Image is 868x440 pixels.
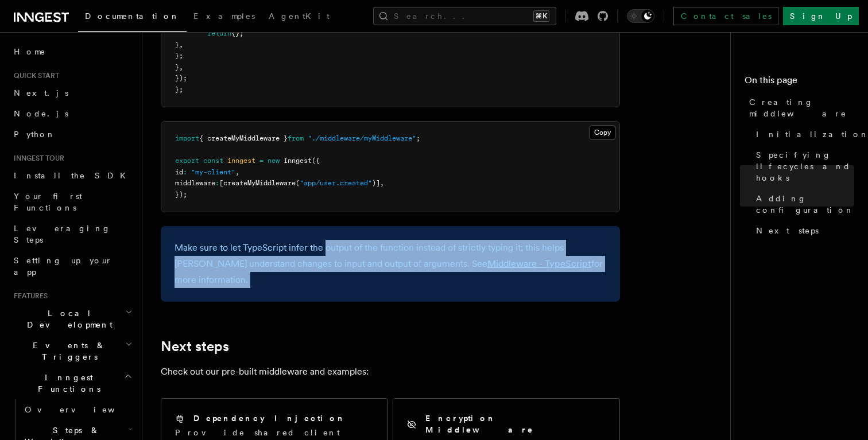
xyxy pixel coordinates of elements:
[749,96,854,119] span: Creating middleware
[78,3,187,32] a: Documentation
[175,85,183,94] span: };
[373,7,556,25] button: Search...⌘K
[175,190,187,198] span: });
[14,88,68,98] span: Next.js
[14,256,113,277] span: Setting up your app
[85,11,180,21] span: Documentation
[9,71,59,80] span: Quick start
[193,11,255,21] span: Examples
[751,145,854,188] a: Specifying lifecycles and hooks
[9,303,135,335] button: Local Development
[20,399,135,420] a: Overview
[284,157,312,165] span: Inngest
[175,134,199,142] span: import
[9,186,135,218] a: Your first Functions
[175,240,606,288] p: Make sure to let TypeScript infer the output of the function instead of strictly typing it; this ...
[756,149,854,184] span: Specifying lifecycles and hooks
[175,168,183,176] span: id
[9,83,135,103] a: Next.js
[9,165,135,186] a: Install the SDK
[380,179,384,187] span: ,
[161,338,229,355] a: Next steps
[9,340,125,363] span: Events & Triggers
[751,124,854,145] a: Initialization
[207,29,231,37] span: return
[215,179,219,187] span: :
[203,157,223,165] span: const
[14,171,133,180] span: Install the SDK
[219,179,223,187] span: [
[9,335,135,367] button: Events & Triggers
[199,134,288,142] span: { createMyMiddleware }
[9,372,124,395] span: Inngest Functions
[745,92,854,124] a: Creating middleware
[231,29,243,37] span: {};
[9,250,135,282] a: Setting up your app
[589,125,616,140] button: Copy
[193,412,346,424] h2: Dependency Injection
[25,405,143,414] span: Overview
[751,188,854,220] a: Adding configuration
[268,157,280,165] span: new
[9,154,64,163] span: Inngest tour
[259,157,263,165] span: =
[756,193,854,216] span: Adding configuration
[745,73,854,92] h4: On this page
[9,41,135,62] a: Home
[9,103,135,124] a: Node.js
[187,3,262,31] a: Examples
[269,11,330,21] span: AgentKit
[416,134,420,142] span: ;
[425,412,606,435] h2: Encryption Middleware
[223,179,296,187] span: createMyMiddleware
[175,63,179,71] span: }
[175,41,179,49] span: }
[175,52,183,60] span: };
[175,74,187,82] span: });
[9,291,48,301] span: Features
[756,225,819,236] span: Next steps
[9,124,135,145] a: Python
[161,364,620,380] p: Check out our pre-built middleware and examples:
[9,218,135,250] a: Leveraging Steps
[751,220,854,241] a: Next steps
[300,179,372,187] span: "app/user.created"
[372,179,380,187] span: )]
[227,157,255,165] span: inngest
[14,130,56,139] span: Python
[308,134,416,142] span: "./middleware/myMiddleware"
[296,179,300,187] span: (
[533,10,549,22] kbd: ⌘K
[673,7,778,25] a: Contact sales
[183,168,187,176] span: :
[175,157,199,165] span: export
[312,157,320,165] span: ({
[487,258,591,269] a: Middleware - TypeScript
[288,134,304,142] span: from
[14,46,46,57] span: Home
[14,192,82,212] span: Your first Functions
[262,3,336,31] a: AgentKit
[627,9,654,23] button: Toggle dark mode
[9,307,125,330] span: Local Development
[9,367,135,399] button: Inngest Functions
[191,168,235,176] span: "my-client"
[179,41,183,49] span: ,
[235,168,239,176] span: ,
[175,179,215,187] span: middleware
[14,109,68,118] span: Node.js
[179,63,183,71] span: ,
[783,7,859,25] a: Sign Up
[14,224,111,244] span: Leveraging Steps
